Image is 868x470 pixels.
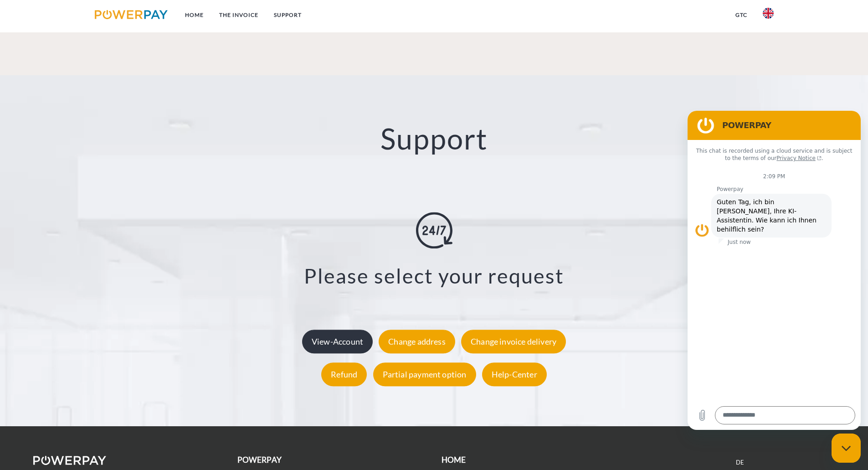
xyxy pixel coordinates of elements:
div: Help-Center [482,362,547,386]
a: THE INVOICE [211,7,266,23]
div: Partial payment option [373,362,476,386]
div: Change invoice delivery [461,330,566,353]
a: Change invoice delivery [459,336,568,346]
b: Home [442,455,466,465]
a: Home [177,7,211,23]
img: online-shopping.svg [416,212,452,249]
div: Refund [321,362,367,386]
h3: Please select your request [55,263,813,289]
a: Support [266,7,309,23]
div: Change address [379,330,455,353]
b: POWERPAY [237,455,282,465]
a: Refund [319,369,369,379]
a: Change address [376,336,457,346]
a: Partial payment option [371,369,478,379]
iframe: Messaging window [688,111,861,430]
div: View-Account [302,330,373,353]
a: Help-Center [480,369,549,379]
img: logo-powerpay.svg [95,10,168,19]
img: logo-powerpay-white.svg [33,456,107,465]
img: en [763,8,774,19]
a: View-Account [300,336,375,346]
a: DE [736,459,744,466]
a: GTC [728,7,755,23]
iframe: Button to launch messaging window, conversation in progress [832,434,861,463]
h2: Support [43,121,825,157]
